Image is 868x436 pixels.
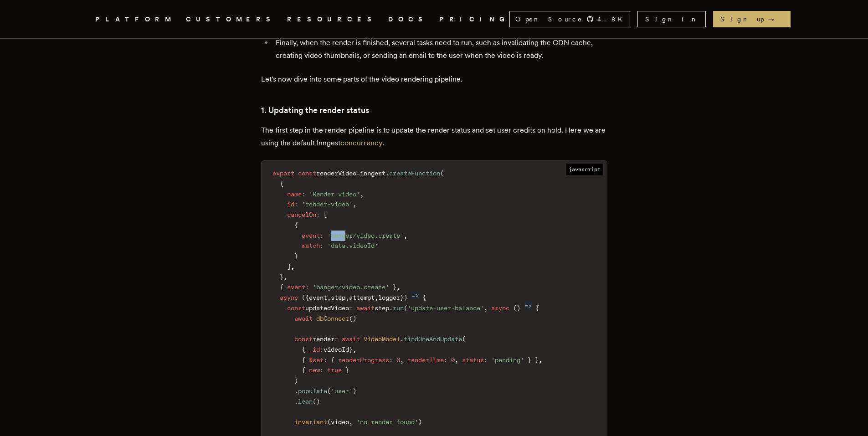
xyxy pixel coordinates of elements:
span: 'update-user-balance' [407,304,484,312]
span: , [353,346,356,353]
li: Finally, when the render is finished, several tasks need to run, such as invalidating the CDN cac... [273,36,607,62]
span: createFunction [389,169,440,177]
h3: 1. Updating the render status [261,104,607,117]
span: ) [517,304,520,312]
span: step [375,304,389,312]
p: Let's now dive into some parts of the video rendering pipeline. [261,73,607,86]
span: ( [462,335,466,343]
span: ( [404,304,407,312]
span: new [309,366,320,374]
span: , [349,418,353,426]
span: : [320,242,324,249]
span: event [309,294,327,301]
span: ( [302,294,305,301]
span: 0 [451,356,455,364]
span: renderTime [407,356,444,364]
span: , [539,356,542,364]
span: : [320,232,324,239]
span: { [302,356,305,364]
span: , [353,200,356,208]
span: ( [327,387,331,395]
span: = [356,169,360,177]
span: cancelOn [287,211,316,218]
span: } [528,356,531,364]
span: : [316,211,320,218]
span: : [320,346,324,353]
span: 'render-video' [302,200,353,208]
span: 'pending' [491,356,524,364]
a: DOCS [388,14,428,25]
span: { [305,294,309,301]
span: _id [309,346,320,353]
span: ( [440,169,444,177]
a: CUSTOMERS [186,14,276,25]
span: logger [378,294,400,301]
span: ( [513,304,517,312]
span: : [320,366,324,374]
span: , [345,294,349,301]
a: Sign In [637,11,706,27]
button: RESOURCES [287,14,377,25]
button: PLATFORM [95,14,175,25]
span: videoId [324,346,349,353]
span: 0 [396,356,400,364]
span: . [385,169,389,177]
span: , [484,304,488,312]
span: => [524,302,532,309]
p: The first step in the render pipeline is to update the render status and set user credits on hold... [261,124,607,149]
span: attempt [349,294,375,301]
span: 'data.videoId' [327,242,378,249]
span: : [305,283,309,291]
span: await [294,315,313,322]
span: , [400,356,404,364]
span: . [389,304,393,312]
span: match [302,242,320,249]
span: await [356,304,375,312]
span: await [342,335,360,343]
span: : [294,200,298,208]
span: , [360,190,364,198]
span: ) [294,377,298,384]
a: PRICING [439,14,509,25]
span: 'Render video' [309,190,360,198]
span: } [345,366,349,374]
span: 'banger/video.create' [313,283,389,291]
span: ( [349,315,353,322]
span: invariant [294,418,327,426]
span: ) [404,294,407,301]
span: { [280,283,283,291]
span: , [375,294,378,301]
span: dbConnect [316,315,349,322]
span: : [324,356,327,364]
span: 4.8 K [597,15,628,24]
span: : [389,356,393,364]
span: renderProgress [338,356,389,364]
span: const [287,304,305,312]
span: inngest [360,169,385,177]
span: Open Source [515,15,583,24]
span: ) [353,315,356,322]
span: , [327,294,331,301]
span: } [349,346,353,353]
span: → [768,15,783,24]
span: => [411,292,419,299]
span: = [334,335,338,343]
span: } [294,252,298,260]
span: renderVideo [316,169,356,177]
span: . [400,335,404,343]
span: { [331,356,334,364]
span: $set [309,356,324,364]
span: status [462,356,484,364]
span: step [331,294,345,301]
span: event [287,283,305,291]
span: name [287,190,302,198]
span: video [331,418,349,426]
a: concurrency [340,138,383,147]
span: { [535,304,539,312]
span: async [491,304,509,312]
span: } [535,356,539,364]
span: ( [327,418,331,426]
span: } [280,273,283,281]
